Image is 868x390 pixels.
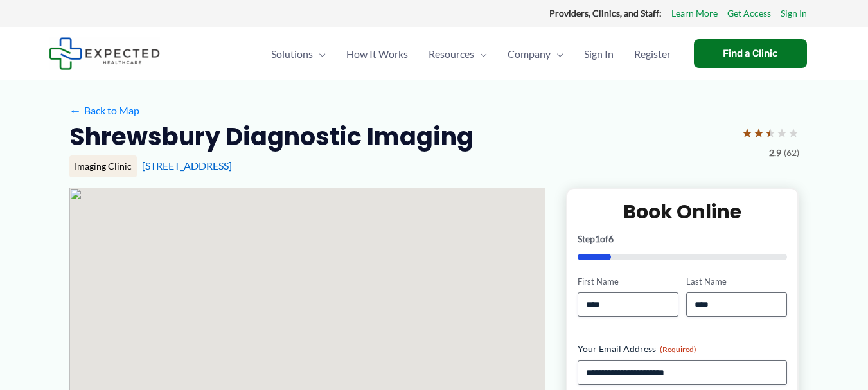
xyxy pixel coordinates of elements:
[634,31,671,76] span: Register
[497,31,574,76] a: CompanyMenu Toggle
[608,233,614,244] span: 6
[686,276,787,288] label: Last Name
[142,159,232,172] a: [STREET_ADDRESS]
[313,31,326,76] span: Menu Toggle
[753,121,765,145] span: ★
[595,233,600,244] span: 1
[765,121,776,145] span: ★
[781,5,807,22] a: Sign In
[429,31,474,76] span: Resources
[69,121,474,152] h2: Shrewsbury Diagnostic Imaging
[671,5,718,22] a: Learn More
[578,199,788,224] h2: Book Online
[69,155,137,177] div: Imaging Clinic
[784,145,799,161] span: (62)
[660,344,696,354] span: (Required)
[574,31,624,76] a: Sign In
[727,5,771,22] a: Get Access
[346,31,408,76] span: How It Works
[549,8,662,19] strong: Providers, Clinics, and Staff:
[769,145,781,161] span: 2.9
[508,31,551,76] span: Company
[584,31,614,76] span: Sign In
[336,31,418,76] a: How It Works
[261,31,336,76] a: SolutionsMenu Toggle
[624,31,681,76] a: Register
[271,31,313,76] span: Solutions
[474,31,487,76] span: Menu Toggle
[578,276,678,288] label: First Name
[788,121,799,145] span: ★
[776,121,788,145] span: ★
[578,342,788,355] label: Your Email Address
[418,31,497,76] a: ResourcesMenu Toggle
[69,101,139,120] a: ←Back to Map
[551,31,563,76] span: Menu Toggle
[261,31,681,76] nav: Primary Site Navigation
[741,121,753,145] span: ★
[49,37,160,70] img: Expected Healthcare Logo - side, dark font, small
[578,235,788,244] p: Step of
[69,104,82,116] span: ←
[694,39,807,68] a: Find a Clinic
